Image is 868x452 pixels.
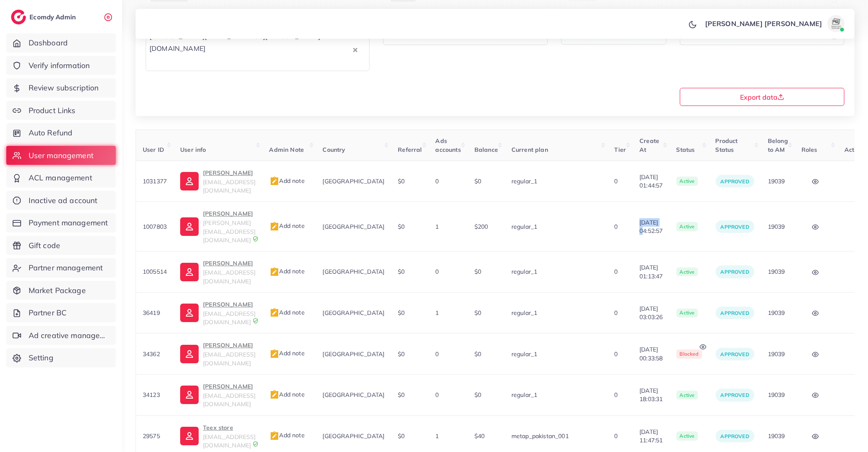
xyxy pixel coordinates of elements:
[705,19,822,29] p: [PERSON_NAME] [PERSON_NAME]
[768,309,785,317] span: 19039
[721,433,749,439] span: approved
[6,191,116,210] a: Inactive ad account
[828,15,844,32] img: avatar
[721,310,749,316] span: approved
[180,209,256,244] a: [PERSON_NAME][PERSON_NAME][EMAIL_ADDRESS][DOMAIN_NAME]
[676,267,698,277] span: active
[721,351,749,357] span: approved
[768,137,788,153] span: Belong to AM
[511,309,537,317] span: regular_1
[269,431,305,439] span: Add note
[323,391,385,399] span: [GEOGRAPHIC_DATA]
[721,178,749,185] span: approved
[180,172,199,190] img: ic-user-info.36bf1079.svg
[323,350,385,358] span: [GEOGRAPHIC_DATA]
[436,137,461,153] span: Ads accounts
[269,267,280,277] img: admin_note.cdd0b510.svg
[721,269,749,275] span: approved
[436,391,439,399] span: 0
[143,146,164,153] span: User ID
[29,285,86,296] span: Market Package
[6,213,116,233] a: Payment management
[29,172,92,183] span: ACL management
[639,304,663,322] span: [DATE] 03:03:26
[768,391,785,399] span: 19039
[6,123,116,143] a: Auto Refund
[676,177,698,186] span: active
[203,209,256,219] p: [PERSON_NAME]
[639,263,663,280] span: [DATE] 01:13:47
[436,223,439,230] span: 1
[768,177,785,185] span: 19039
[353,45,357,54] button: Clear Selected
[180,340,256,367] a: [PERSON_NAME][EMAIL_ADDRESS][DOMAIN_NAME]
[203,351,256,367] span: [EMAIL_ADDRESS][DOMAIN_NAME]
[203,168,256,178] p: [PERSON_NAME]
[676,391,698,400] span: active
[676,431,698,441] span: active
[639,428,663,445] span: [DATE] 11:47:51
[615,223,618,230] span: 0
[29,262,103,273] span: Partner management
[203,219,256,244] span: [PERSON_NAME][EMAIL_ADDRESS][DOMAIN_NAME]
[29,13,78,21] h2: Ecomdy Admin
[436,268,439,275] span: 0
[676,309,698,318] span: active
[29,330,109,341] span: Ad creative management
[29,352,53,363] span: Setting
[511,268,537,275] span: regular_1
[6,33,116,53] a: Dashboard
[511,177,537,185] span: regular_1
[180,386,199,404] img: ic-user-info.36bf1079.svg
[700,15,848,32] a: [PERSON_NAME] [PERSON_NAME]avatar
[203,299,256,309] p: [PERSON_NAME]
[143,268,167,275] span: 1005514
[29,307,67,318] span: Partner BC
[203,392,256,408] span: [EMAIL_ADDRESS][DOMAIN_NAME]
[676,349,702,359] span: blocked
[180,146,206,153] span: User info
[203,381,256,391] p: [PERSON_NAME]
[680,88,844,106] button: Export data
[474,309,481,317] span: $0
[180,258,256,285] a: [PERSON_NAME][EMAIL_ADDRESS][DOMAIN_NAME]
[323,177,385,185] span: [GEOGRAPHIC_DATA]
[398,268,405,275] span: $0
[203,423,256,433] p: Teex store
[203,433,256,449] span: [EMAIL_ADDRESS][DOMAIN_NAME]
[180,345,199,363] img: ic-user-info.36bf1079.svg
[615,146,626,153] span: Tier
[253,441,258,447] img: 9CAL8B2pu8EFxCJHYAAAAldEVYdGRhdGU6Y3JlYXRlADIwMjItMTItMDlUMDQ6NTg6MzkrMDA6MDBXSlgLAAAAJXRFWHRkYXR...
[29,150,93,161] span: User management
[436,350,439,358] span: 0
[6,348,116,367] a: Setting
[436,177,439,185] span: 0
[844,146,866,153] span: Actions
[29,82,99,93] span: Review subscription
[615,391,618,399] span: 0
[639,218,663,235] span: [DATE] 04:52:57
[180,381,256,409] a: [PERSON_NAME][EMAIL_ADDRESS][DOMAIN_NAME]
[511,391,537,399] span: regular_1
[269,308,280,318] img: admin_note.cdd0b510.svg
[269,222,305,230] span: Add note
[615,268,618,275] span: 0
[269,431,280,441] img: admin_note.cdd0b510.svg
[768,432,785,440] span: 19039
[768,223,785,230] span: 19039
[398,146,422,153] span: Referral
[6,258,116,278] a: Partner management
[203,310,256,326] span: [EMAIL_ADDRESS][DOMAIN_NAME]
[269,309,305,316] span: Add note
[269,349,280,359] img: admin_note.cdd0b510.svg
[323,268,385,275] span: [GEOGRAPHIC_DATA]
[436,309,439,317] span: 1
[615,432,618,440] span: 0
[180,217,199,236] img: ic-user-info.36bf1079.svg
[716,137,738,153] span: Product Status
[29,105,76,116] span: Product Links
[269,391,305,398] span: Add note
[143,350,160,358] span: 34362
[269,176,280,186] img: admin_note.cdd0b510.svg
[269,146,304,153] span: Admin Note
